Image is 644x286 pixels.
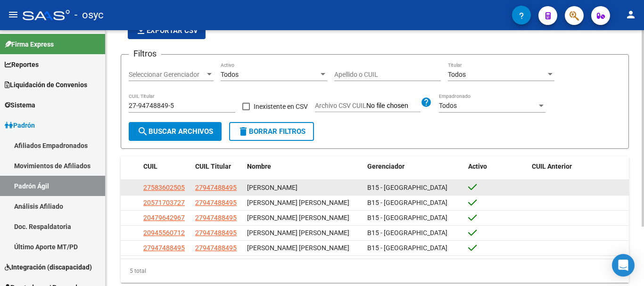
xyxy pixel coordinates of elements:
[195,244,237,252] span: 27947488495
[367,163,405,170] span: Gerenciador
[625,9,636,20] mat-icon: person
[195,229,237,237] span: 27947488495
[129,47,161,60] h3: Filtros
[247,163,271,170] span: Nombre
[5,262,92,272] span: Integración (discapacidad)
[129,122,222,141] button: Buscar Archivos
[129,71,205,79] span: Seleccionar Gerenciador
[121,259,629,283] div: 5 total
[143,244,185,252] span: 27947488495
[195,199,237,206] span: 27947488495
[247,184,297,191] span: [PERSON_NAME]
[135,25,147,36] mat-icon: file_download
[137,127,213,136] span: Buscar Archivos
[143,229,185,237] span: 20945560712
[247,214,349,221] span: [PERSON_NAME] [PERSON_NAME]
[254,101,308,112] span: Inexistente en CSV
[137,126,149,137] mat-icon: search
[143,184,185,191] span: 27583602505
[366,102,421,110] input: Archivo CSV CUIL
[243,156,363,177] datatable-header-cell: Nombre
[143,214,185,221] span: 20479642967
[5,100,35,110] span: Sistema
[247,244,349,252] span: [PERSON_NAME] [PERSON_NAME]
[135,26,198,35] span: Exportar CSV
[5,80,87,90] span: Liquidación de Convenios
[247,229,349,237] span: [PERSON_NAME] [PERSON_NAME]
[195,214,237,221] span: 27947488495
[128,22,206,39] button: Exportar CSV
[143,199,185,206] span: 20571703727
[238,126,249,137] mat-icon: delete
[464,156,528,177] datatable-header-cell: Activo
[367,229,447,237] span: B15 - [GEOGRAPHIC_DATA]
[195,163,231,170] span: CUIL Titular
[143,163,157,170] span: CUIL
[140,156,191,177] datatable-header-cell: CUIL
[532,163,572,170] span: CUIL Anterior
[238,127,305,136] span: Borrar Filtros
[421,97,432,108] mat-icon: help
[315,102,366,109] span: Archivo CSV CUIL
[247,199,349,206] span: [PERSON_NAME] [PERSON_NAME]
[528,156,629,177] datatable-header-cell: CUIL Anterior
[8,9,19,20] mat-icon: menu
[229,122,314,141] button: Borrar Filtros
[367,214,447,221] span: B15 - [GEOGRAPHIC_DATA]
[195,184,237,191] span: 27947488495
[5,59,39,70] span: Reportes
[367,199,447,206] span: B15 - [GEOGRAPHIC_DATA]
[5,39,54,49] span: Firma Express
[468,163,487,170] span: Activo
[221,71,239,78] span: Todos
[5,120,35,131] span: Padrón
[363,156,465,177] datatable-header-cell: Gerenciador
[448,71,466,78] span: Todos
[367,184,447,191] span: B15 - [GEOGRAPHIC_DATA]
[367,244,447,252] span: B15 - [GEOGRAPHIC_DATA]
[191,156,243,177] datatable-header-cell: CUIL Titular
[612,254,635,277] div: Open Intercom Messenger
[439,102,457,109] span: Todos
[74,5,104,25] span: - osyc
